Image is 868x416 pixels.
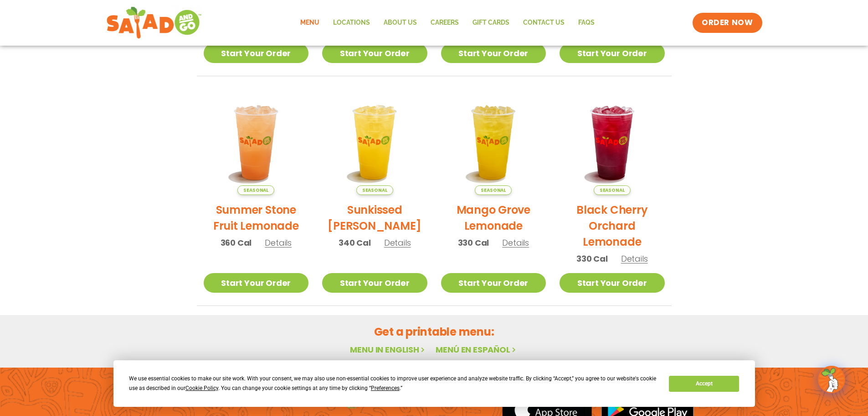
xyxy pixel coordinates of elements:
[441,43,546,63] a: Start Your Order
[293,12,601,33] nav: Menu
[350,344,426,355] a: Menu in English
[693,13,762,33] a: ORDER NOW
[819,367,844,392] img: wpChatIcon
[322,202,427,234] h2: Sunkissed [PERSON_NAME]
[326,12,377,33] a: Locations
[204,202,309,234] h2: Summer Stone Fruit Lemonade
[594,185,631,195] span: Seasonal
[113,360,755,407] div: Cookie Consent Prompt
[458,237,489,249] span: 330 Cal
[293,12,326,33] a: Menu
[377,12,424,33] a: About Us
[560,43,665,63] a: Start Your Order
[441,273,546,293] a: Start Your Order
[322,273,427,293] a: Start Your Order
[516,12,571,33] a: Contact Us
[502,237,529,248] span: Details
[322,43,427,63] a: Start Your Order
[560,90,665,195] img: Product photo for Black Cherry Orchard Lemonade
[621,253,648,264] span: Details
[436,344,518,355] a: Menú en español
[571,12,601,33] a: FAQs
[669,376,739,392] button: Accept
[129,374,658,393] div: We use essential cookies to make our site work. With your consent, we may also use non-essential ...
[560,202,665,250] h2: Black Cherry Orchard Lemonade
[204,43,309,63] a: Start Your Order
[384,237,411,248] span: Details
[339,237,371,249] span: 340 Cal
[371,385,400,391] span: Preferences
[466,12,516,33] a: GIFT CARDS
[441,90,546,195] img: Product photo for Mango Grove Lemonade
[475,185,512,195] span: Seasonal
[185,385,218,391] span: Cookie Policy
[237,185,274,195] span: Seasonal
[204,273,309,293] a: Start Your Order
[560,273,665,293] a: Start Your Order
[702,17,753,28] span: ORDER NOW
[576,253,608,265] span: 330 Cal
[221,237,252,249] span: 360 Cal
[441,202,546,234] h2: Mango Grove Lemonade
[106,5,202,41] img: new-SAG-logo-768×292
[322,90,427,195] img: Product photo for Sunkissed Yuzu Lemonade
[204,90,309,195] img: Product photo for Summer Stone Fruit Lemonade
[197,324,672,340] h2: Get a printable menu:
[265,237,292,248] span: Details
[356,185,393,195] span: Seasonal
[424,12,466,33] a: Careers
